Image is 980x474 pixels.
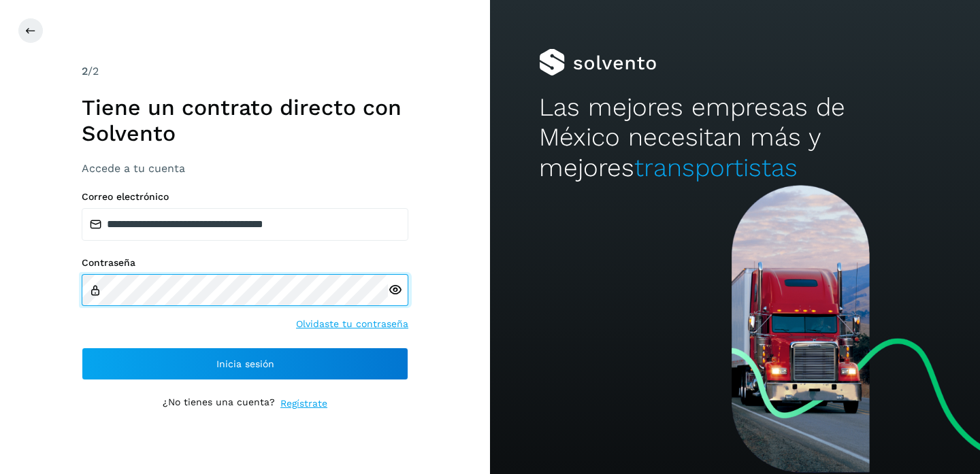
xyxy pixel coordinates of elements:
div: /2 [82,63,408,80]
button: Inicia sesión [82,348,408,380]
p: ¿No tienes una cuenta? [163,396,275,411]
a: Olvidaste tu contraseña [296,317,408,331]
label: Contraseña [82,257,408,269]
span: 2 [82,65,88,78]
h2: Las mejores empresas de México necesitan más y mejores [539,92,931,183]
label: Correo electrónico [82,191,408,203]
h3: Accede a tu cuenta [82,162,408,175]
span: Inicia sesión [216,359,274,369]
span: transportistas [634,153,798,182]
a: Regístrate [280,396,327,411]
h1: Tiene un contrato directo con Solvento [82,95,408,147]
